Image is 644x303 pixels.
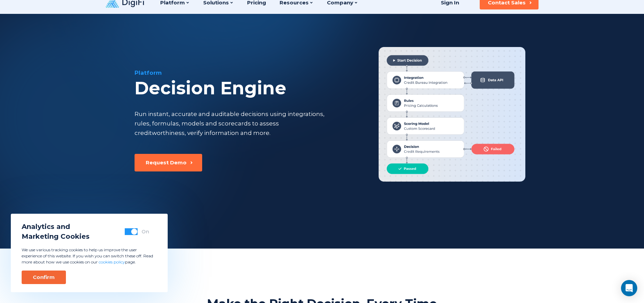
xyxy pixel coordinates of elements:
p: We use various tracking cookies to help us improve the user experience of this website. If you wi... [22,247,157,265]
button: Request Demo [135,154,202,171]
button: Confirm [22,271,66,284]
span: Analytics and [22,222,90,232]
div: Confirm [33,274,55,281]
div: Decision Engine [135,78,357,98]
div: Platform [135,69,357,77]
div: On [142,228,149,235]
span: Marketing Cookies [22,232,90,241]
div: Open Intercom Messenger [621,280,637,296]
div: Request Demo [146,159,187,166]
a: cookies policy [99,259,125,264]
div: Run instant, accurate and auditable decisions using integrations, rules, formulas, models and sco... [135,109,327,138]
